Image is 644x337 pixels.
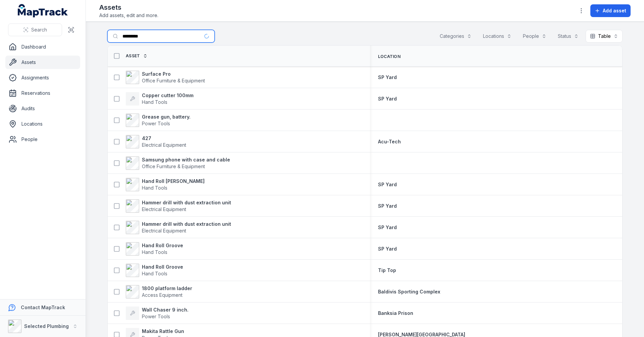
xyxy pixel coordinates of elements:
[126,53,148,59] a: Asset
[126,114,191,127] a: Grease gun, battery.Power Tools
[378,267,396,274] a: Tip Top
[5,86,80,100] a: Reservations
[18,4,68,17] a: MapTrack
[99,12,158,19] span: Add assets, edit and more.
[126,178,205,191] a: Hand Roll [PERSON_NAME]Hand Tools
[126,242,183,256] a: Hand Roll GrooveHand Tools
[479,30,516,43] button: Locations
[142,242,183,249] strong: Hand Roll Groove
[142,185,167,191] span: Hand Tools
[126,53,140,59] span: Asset
[142,328,184,335] strong: Makita Rattle Gun
[142,135,186,142] strong: 427
[21,305,65,310] strong: Contact MapTrack
[378,310,413,316] span: Banksia Prison
[586,30,623,43] button: Table
[99,3,158,12] h2: Assets
[519,30,551,43] button: People
[378,182,397,187] span: SP Yard
[142,206,186,212] span: Electrical Equipment
[378,203,397,209] a: SP Yard
[5,102,80,115] a: Audits
[378,138,401,145] a: Acu-Tech
[126,92,194,106] a: Copper cutter 100mmHand Tools
[378,310,413,317] a: Banksia Prison
[142,228,186,233] span: Electrical Equipment
[142,178,205,185] strong: Hand Roll [PERSON_NAME]
[142,199,231,206] strong: Hammer drill with dust extraction unit
[5,133,80,146] a: People
[378,289,440,294] span: Baldivis Sporting Complex
[142,292,182,298] span: Access Equipment
[24,323,69,329] strong: Selected Plumbing
[142,285,192,292] strong: 1800 platform ladder
[142,114,191,120] strong: Grease gun, battery.
[378,224,397,230] span: SP Yard
[378,139,401,144] span: Acu-Tech
[378,54,400,59] span: Location
[378,96,397,102] span: SP Yard
[5,40,80,54] a: Dashboard
[603,7,626,14] span: Add asset
[378,267,396,273] span: Tip Top
[142,142,186,148] span: Electrical Equipment
[126,156,230,170] a: Samsung phone with case and cableOffice Furniture & Equipment
[5,56,80,69] a: Assets
[8,23,62,36] button: Search
[435,30,476,43] button: Categories
[142,71,205,77] strong: Surface Pro
[378,288,440,295] a: Baldivis Sporting Complex
[378,74,397,81] a: SP Yard
[142,92,194,99] strong: Copper cutter 100mm
[142,314,170,319] span: Power Tools
[126,135,186,148] a: 427Electrical Equipment
[142,249,167,255] span: Hand Tools
[5,71,80,84] a: Assignments
[126,307,189,320] a: Wall Chaser 9 inch.Power Tools
[126,221,231,234] a: Hammer drill with dust extraction unitElectrical Equipment
[378,74,397,80] span: SP Yard
[126,285,192,298] a: 1800 platform ladderAccess Equipment
[142,271,167,276] span: Hand Tools
[142,163,205,169] span: Office Furniture & Equipment
[378,181,397,188] a: SP Yard
[142,99,167,105] span: Hand Tools
[31,26,47,33] span: Search
[378,95,397,102] a: SP Yard
[590,4,631,17] button: Add asset
[142,78,205,83] span: Office Furniture & Equipment
[126,199,231,213] a: Hammer drill with dust extraction unitElectrical Equipment
[378,224,397,231] a: SP Yard
[142,307,189,313] strong: Wall Chaser 9 inch.
[126,264,183,277] a: Hand Roll GrooveHand Tools
[126,71,205,84] a: Surface ProOffice Furniture & Equipment
[142,156,230,163] strong: Samsung phone with case and cable
[378,246,397,252] a: SP Yard
[553,30,583,43] button: Status
[5,117,80,131] a: Locations
[378,203,397,209] span: SP Yard
[142,121,170,126] span: Power Tools
[378,246,397,252] span: SP Yard
[142,264,183,270] strong: Hand Roll Groove
[142,221,231,227] strong: Hammer drill with dust extraction unit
